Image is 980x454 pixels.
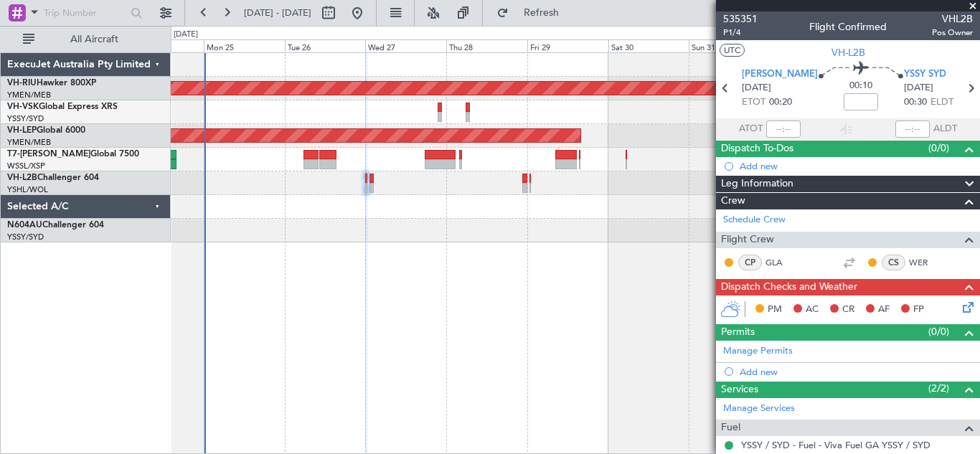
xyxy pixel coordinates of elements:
[7,103,39,111] span: VH-VSK
[741,439,930,451] a: YSSY / SYD - Fuel - Viva Fuel GA YSSY / SYD
[723,344,793,359] a: Manage Permits
[721,176,793,192] span: Leg Information
[7,221,104,230] a: N604AUChallenger 604
[740,160,973,172] div: Add new
[720,44,745,57] button: UTC
[809,19,887,34] div: Flight Confirmed
[7,174,99,182] a: VH-L2BChallenger 604
[608,39,689,52] div: Sat 30
[904,67,946,82] span: YSSY SYD
[928,381,949,396] span: (2/2)
[7,150,90,159] span: T7-[PERSON_NAME]
[7,174,37,182] span: VH-L2B
[44,2,126,24] input: Trip Number
[174,29,198,41] div: [DATE]
[365,39,446,52] div: Wed 27
[7,79,37,88] span: VH-RIU
[721,382,758,398] span: Services
[909,256,941,269] a: WER
[932,27,973,39] span: Pos Owner
[842,303,854,317] span: CR
[7,221,42,230] span: N604AU
[721,141,793,157] span: Dispatch To-Dos
[689,39,770,52] div: Sun 31
[806,303,819,317] span: AC
[7,103,118,111] a: VH-VSKGlobal Express XRS
[930,95,953,110] span: ELDT
[285,39,366,52] div: Tue 26
[7,137,51,148] a: YMEN/MEB
[849,79,872,93] span: 00:10
[490,1,576,24] button: Refresh
[7,184,48,195] a: YSHL/WOL
[765,256,798,269] a: GLA
[723,11,758,27] span: 535351
[7,126,85,135] a: VH-LEPGlobal 6000
[721,420,740,436] span: Fuel
[512,8,572,18] span: Refresh
[723,27,758,39] span: P1/4
[244,6,311,19] span: [DATE] - [DATE]
[446,39,527,52] div: Thu 28
[7,90,51,100] a: YMEN/MEB
[7,232,44,242] a: YSSY/SYD
[738,255,762,270] div: CP
[739,122,763,136] span: ATOT
[204,39,285,52] div: Mon 25
[766,120,801,138] input: --:--
[740,366,973,378] div: Add new
[769,95,792,110] span: 00:20
[721,324,755,341] span: Permits
[721,232,774,248] span: Flight Crew
[7,113,44,124] a: YSSY/SYD
[913,303,924,317] span: FP
[904,81,933,95] span: [DATE]
[933,122,957,136] span: ALDT
[742,67,818,82] span: [PERSON_NAME]
[723,213,786,227] a: Schedule Crew
[37,34,151,44] span: All Aircraft
[742,81,771,95] span: [DATE]
[742,95,765,110] span: ETOT
[723,402,795,416] a: Manage Services
[7,126,37,135] span: VH-LEP
[7,150,139,159] a: T7-[PERSON_NAME]Global 7500
[721,279,857,295] span: Dispatch Checks and Weather
[904,95,927,110] span: 00:30
[7,79,96,88] a: VH-RIUHawker 800XP
[928,141,949,156] span: (0/0)
[831,45,865,60] span: VH-L2B
[878,303,890,317] span: AF
[932,11,973,27] span: VHL2B
[721,193,745,209] span: Crew
[768,303,782,317] span: PM
[16,28,156,51] button: All Aircraft
[882,255,905,270] div: CS
[7,161,45,171] a: WSSL/XSP
[928,324,949,339] span: (0/0)
[527,39,608,52] div: Fri 29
